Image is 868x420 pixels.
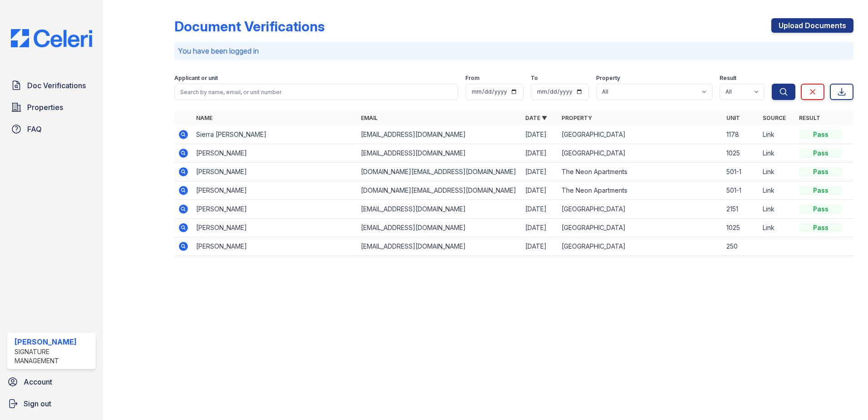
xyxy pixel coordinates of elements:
td: Link [759,144,795,163]
td: [DATE] [522,163,558,181]
td: [EMAIL_ADDRESS][DOMAIN_NAME] [357,125,522,144]
td: [DATE] [522,181,558,200]
td: [EMAIL_ADDRESS][DOMAIN_NAME] [357,237,522,256]
td: [GEOGRAPHIC_DATA] [558,125,723,144]
a: Unit [726,115,740,121]
p: You have been logged in [178,45,850,56]
td: Sierra [PERSON_NAME] [192,125,357,144]
td: [EMAIL_ADDRESS][DOMAIN_NAME] [357,200,522,219]
td: [PERSON_NAME] [192,200,357,219]
span: Sign out [24,398,51,409]
td: [DOMAIN_NAME][EMAIL_ADDRESS][DOMAIN_NAME] [357,181,522,200]
input: Search by name, email, or unit number [174,84,458,100]
img: CE_Logo_Blue-a8612792a0a2168367f1c8372b55b34899dd931a85d93a1a3d3e32e68fde9ad4.png [4,29,99,47]
td: [GEOGRAPHIC_DATA] [558,237,723,256]
label: To [531,75,538,82]
div: [PERSON_NAME] [15,336,92,347]
td: 1178 [723,125,759,144]
td: Link [759,200,795,219]
td: Link [759,125,795,144]
td: [DATE] [522,219,558,237]
a: Properties [7,98,96,116]
td: [GEOGRAPHIC_DATA] [558,144,723,163]
span: Doc Verifications [27,80,86,91]
div: Pass [799,149,843,158]
a: FAQ [7,120,96,138]
td: [PERSON_NAME] [192,163,357,181]
td: [DATE] [522,144,558,163]
td: Link [759,181,795,200]
a: Upload Documents [771,18,853,33]
a: Doc Verifications [7,76,96,95]
td: [DOMAIN_NAME][EMAIL_ADDRESS][DOMAIN_NAME] [357,163,522,181]
a: Account [4,373,99,391]
a: Sign out [4,395,99,413]
a: Result [799,115,820,121]
div: Document Verifications [174,18,325,35]
td: [GEOGRAPHIC_DATA] [558,200,723,219]
td: The Neon Apartments [558,163,723,181]
div: Pass [799,167,843,176]
a: Date ▼ [525,115,547,121]
td: [PERSON_NAME] [192,181,357,200]
div: Pass [799,186,843,195]
div: Pass [799,205,843,214]
td: 250 [723,237,759,256]
td: 2151 [723,200,759,219]
div: Pass [799,130,843,139]
td: 1025 [723,219,759,237]
td: [EMAIL_ADDRESS][DOMAIN_NAME] [357,144,522,163]
td: [EMAIL_ADDRESS][DOMAIN_NAME] [357,219,522,237]
td: 501-1 [723,181,759,200]
td: [DATE] [522,125,558,144]
span: Properties [27,102,63,113]
span: Account [24,376,52,387]
span: FAQ [27,124,42,135]
td: [PERSON_NAME] [192,219,357,237]
a: Source [763,115,786,121]
td: [PERSON_NAME] [192,144,357,163]
label: Applicant or unit [174,75,218,82]
td: Link [759,163,795,181]
td: 501-1 [723,163,759,181]
a: Property [562,115,592,121]
td: Link [759,219,795,237]
td: The Neon Apartments [558,181,723,200]
td: 1025 [723,144,759,163]
td: [DATE] [522,237,558,256]
label: Result [720,75,736,82]
td: [PERSON_NAME] [192,237,357,256]
a: Email [361,115,378,121]
td: [GEOGRAPHIC_DATA] [558,219,723,237]
label: Property [596,75,620,82]
div: Signature Management [15,347,92,365]
label: From [465,75,479,82]
td: [DATE] [522,200,558,219]
a: Name [196,115,212,121]
div: Pass [799,223,843,232]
